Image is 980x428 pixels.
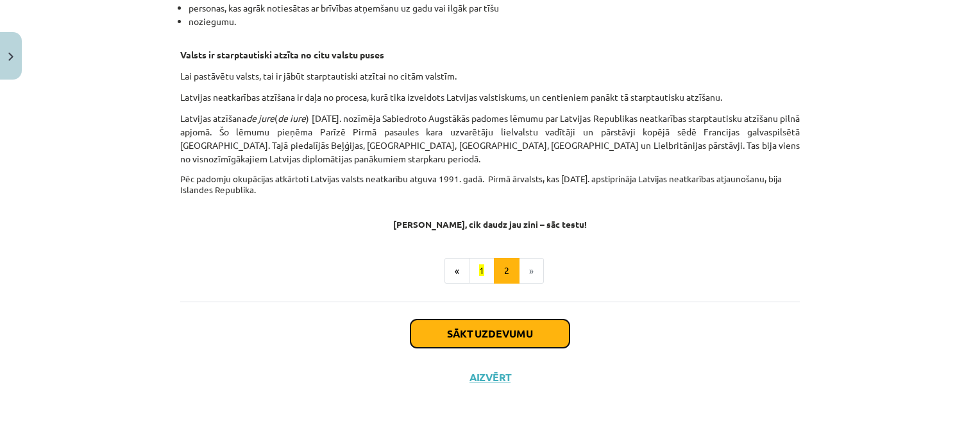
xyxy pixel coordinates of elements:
li: personas, kas agrāk notiesātas ar brīvības atņemšanu uz gadu vai ilgāk par tīšu [189,1,800,15]
img: icon-close-lesson-0947bae3869378f0d4975bcd49f059093ad1ed9edebbc8119c70593378902aed.svg [8,53,13,61]
msreadoutspan: « [455,264,459,276]
strong: [PERSON_NAME], cik daudz jau zini – sāc testu! [393,218,587,230]
i: de jure [246,112,275,124]
i: de iure [278,112,306,124]
b: Valsts ir starptautiski atzīta no citu valstu puses [180,49,384,60]
button: 2 [494,258,520,284]
msreadoutspan: 1 [479,264,484,276]
p: Latvijas neatkarības atzīšana ir daļa no procesa, kurā tika izveidots Latvijas valstiskums, un ce... [180,90,800,104]
button: « [444,258,469,284]
h4: Pēc padomju okupācijas atkārtoti Latvijas valsts neatkarību atguva 1991. gadā. Pirmā ārvalsts, ka... [180,173,800,194]
p: Lai pastāvētu valsts, tai ir jābūt starptautiski atzītai no citām valstīm. [180,69,800,83]
li: noziegumu. [189,15,800,28]
button: Aizvērt [466,371,514,384]
msreadoutspan: 2 [504,264,509,276]
p: Latvijas atzīšana ( ) [DATE]. nozīmēja Sabiedroto Augstākās padomes lēmumu par Latvijas Republika... [180,112,800,166]
button: Sākt uzdevumu [410,320,570,348]
nav: Page navigation example [180,258,800,284]
button: 1 [469,258,494,284]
